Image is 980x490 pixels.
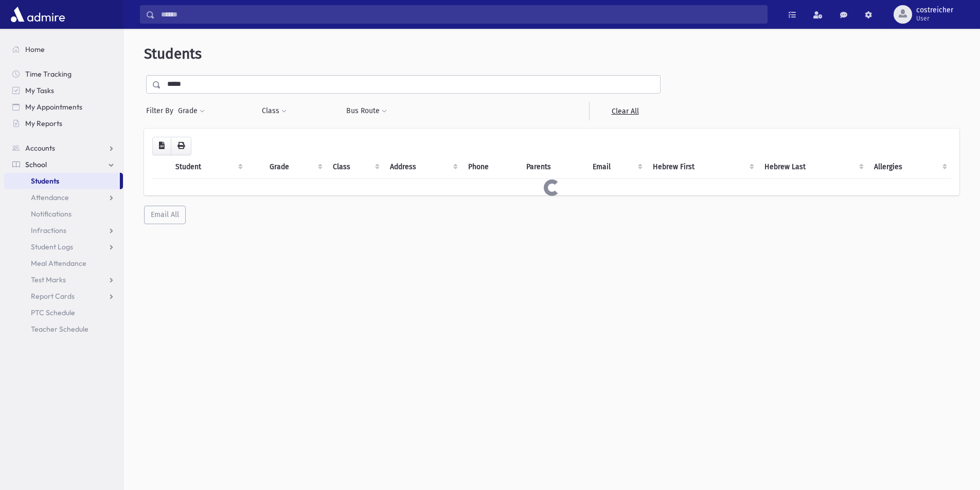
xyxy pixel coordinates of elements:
[868,155,951,179] th: Allergies
[4,66,123,82] a: Time Tracking
[4,288,123,304] a: Report Cards
[4,140,123,156] a: Accounts
[647,155,758,179] th: Hebrew First
[25,69,72,79] span: Time Tracking
[4,99,123,115] a: My Appointments
[4,271,123,288] a: Test Marks
[169,155,247,179] th: Student
[31,193,69,202] span: Attendance
[327,155,384,179] th: Class
[171,137,191,155] button: Print
[4,304,123,321] a: PTC Schedule
[4,189,123,206] a: Attendance
[4,156,123,173] a: School
[384,155,462,179] th: Address
[144,45,202,62] span: Students
[4,82,123,99] a: My Tasks
[520,155,586,179] th: Parents
[4,321,123,337] a: Teacher Schedule
[31,308,75,317] span: PTC Schedule
[4,115,123,132] a: My Reports
[25,143,55,153] span: Accounts
[25,45,45,54] span: Home
[758,155,868,179] th: Hebrew Last
[25,119,62,128] span: My Reports
[25,160,47,169] span: School
[31,226,66,235] span: Infractions
[31,275,66,284] span: Test Marks
[8,4,67,25] img: AdmirePro
[261,102,287,120] button: Class
[916,14,953,23] span: User
[177,102,205,120] button: Grade
[4,41,123,58] a: Home
[263,155,326,179] th: Grade
[31,324,88,334] span: Teacher Schedule
[31,292,75,301] span: Report Cards
[462,155,520,179] th: Phone
[152,137,171,155] button: CSV
[31,242,73,251] span: Student Logs
[4,255,123,271] a: Meal Attendance
[31,209,72,219] span: Notifications
[586,155,647,179] th: Email
[155,5,767,24] input: Search
[146,105,177,116] span: Filter By
[346,102,387,120] button: Bus Route
[589,102,661,120] a: Clear All
[144,206,186,224] button: Email All
[25,102,82,112] span: My Appointments
[4,222,123,239] a: Infractions
[31,176,59,186] span: Students
[4,206,123,222] a: Notifications
[916,6,953,14] span: costreicher
[31,259,86,268] span: Meal Attendance
[4,173,120,189] a: Students
[25,86,54,95] span: My Tasks
[4,239,123,255] a: Student Logs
